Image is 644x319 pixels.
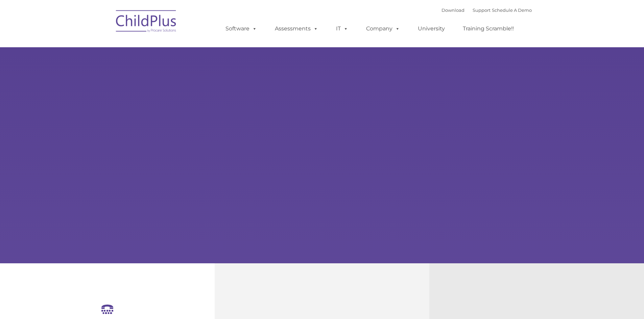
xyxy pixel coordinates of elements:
a: Software [219,22,264,35]
a: University [411,22,452,35]
a: Support [473,7,491,13]
a: Download [442,7,464,13]
a: IT [329,22,355,35]
a: Training Scramble!! [456,22,521,35]
img: ChildPlus by Procare Solutions [113,5,180,39]
a: Assessments [268,22,325,35]
a: Schedule A Demo [492,7,532,13]
a: Company [359,22,407,35]
font: | [442,7,532,13]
